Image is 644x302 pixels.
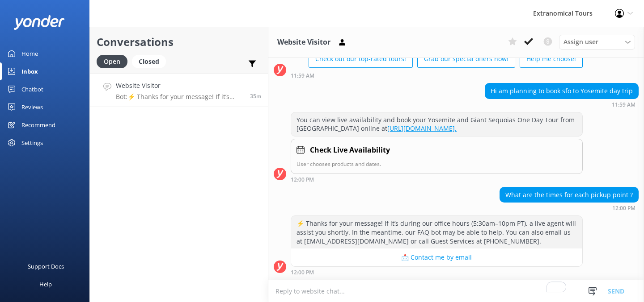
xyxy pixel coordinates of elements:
h2: Conversations [97,33,261,50]
a: Website VisitorBot:⚡ Thanks for your message! If it’s during our office hours (5:30am–10pm PT), a... [90,74,268,107]
img: yonder-white-logo.png [13,15,65,30]
strong: 12:00 PM [291,270,314,275]
div: Oct 06 2025 09:00pm (UTC -07:00) America/Tijuana [500,205,639,211]
strong: 11:59 AM [291,73,314,79]
div: Oct 06 2025 09:00pm (UTC -07:00) America/Tijuana [291,176,583,182]
div: You can view live availability and book your Yosemite and Giant Sequoias One Day Tour from [GEOGR... [291,112,582,136]
h4: Check Live Availability [310,145,390,156]
strong: 12:00 PM [612,206,636,211]
span: Assign user [563,37,598,47]
h3: Website Visitor [277,37,330,48]
div: Chatbot [21,80,43,98]
a: [URL][DOMAIN_NAME]. [387,124,457,132]
div: Hi am planning to book sfo to Yosemite day trip [485,83,638,99]
a: Closed [132,56,170,66]
p: Bot: ⚡ Thanks for your message! If it’s during our office hours (5:30am–10pm PT), a live agent wi... [116,93,243,101]
div: Home [21,45,38,62]
div: Closed [132,55,166,68]
div: Settings [21,134,43,152]
span: Oct 06 2025 09:00pm (UTC -07:00) America/Tijuana [250,92,261,100]
div: Assign User [559,35,635,49]
div: Oct 06 2025 08:59pm (UTC -07:00) America/Tijuana [485,101,639,108]
h4: Website Visitor [116,81,243,91]
textarea: To enrich screen reader interactions, please activate Accessibility in Grammarly extension settings [268,280,644,302]
div: Oct 06 2025 09:00pm (UTC -07:00) America/Tijuana [291,269,583,275]
div: Support Docs [28,257,64,275]
div: Open [97,55,127,68]
div: Reviews [21,98,43,116]
div: Help [39,275,52,293]
button: Help me choose! [520,50,583,68]
div: What are the times for each pickup point ? [500,187,638,203]
button: 📩 Contact me by email [291,248,582,266]
button: Check out our top-rated tours! [309,50,413,68]
div: Inbox [21,62,38,80]
p: User chooses products and dates. [297,160,577,168]
strong: 11:59 AM [612,102,636,108]
div: Recommend [21,116,55,134]
button: Grab our special offers now! [417,50,515,68]
div: Oct 06 2025 08:59pm (UTC -07:00) America/Tijuana [291,72,583,79]
strong: 12:00 PM [291,177,314,182]
div: ⚡ Thanks for your message! If it’s during our office hours (5:30am–10pm PT), a live agent will as... [291,216,582,248]
a: Open [97,56,132,66]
